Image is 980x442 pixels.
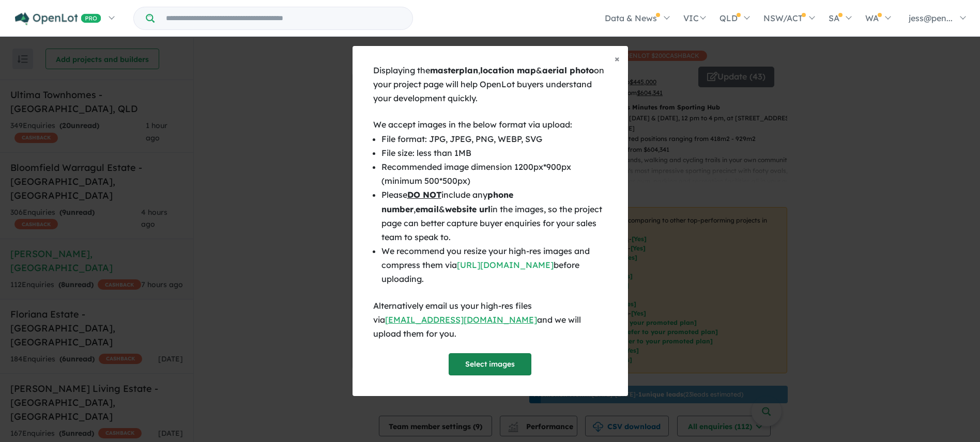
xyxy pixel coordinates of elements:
a: [URL][DOMAIN_NAME] [457,260,554,270]
span: jess@pen... [909,13,953,23]
b: location map [480,65,536,75]
li: File format: JPG, JPEG, PNG, WEBP, SVG [381,132,607,146]
b: email [416,204,439,214]
input: Try estate name, suburb, builder or developer [157,7,410,29]
b: phone number [381,190,513,214]
button: Select images [449,353,531,375]
li: Recommended image dimension 1200px*900px (minimum 500*500px) [381,160,607,188]
img: Openlot PRO Logo White [15,12,101,25]
li: We recommend you resize your high-res images and compress them via before uploading. [381,244,607,287]
div: Displaying the , & on your project page will help OpenLot buyers understand your development quic... [373,64,607,106]
li: Please include any , & in the images, so the project page can better capture buyer enquiries for ... [381,188,607,244]
u: DO NOT [407,190,441,200]
a: [EMAIL_ADDRESS][DOMAIN_NAME] [385,314,537,325]
div: Alternatively email us your high-res files via and we will upload them for you. [373,299,607,341]
b: aerial photo [542,65,594,75]
b: masterplan [430,65,478,75]
div: We accept images in the below format via upload: [373,118,607,132]
span: × [615,53,620,65]
b: website url [445,204,491,214]
li: File size: less than 1MB [381,146,607,160]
